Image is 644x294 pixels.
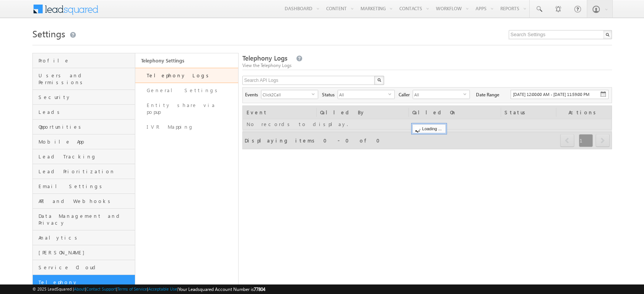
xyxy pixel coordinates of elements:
img: Search [377,78,381,82]
a: Analytics [33,230,135,245]
div: View the Telephony Logs [242,62,612,69]
a: Mobile App [33,134,135,149]
a: [PERSON_NAME] [33,245,135,260]
span: Mobile App [38,138,133,145]
input: Search Settings [509,30,612,39]
span: All [413,90,463,99]
a: Contact Support [86,286,116,291]
a: Email Settings [33,179,135,194]
span: API and Webhooks [38,198,133,205]
span: Click2Call [261,90,312,99]
span: select [312,92,318,96]
span: Settings [32,27,65,40]
div: Loading ... [412,124,446,133]
span: Leads [38,109,133,115]
span: select [463,92,469,96]
a: About [74,286,85,291]
a: Service Cloud [33,260,135,275]
span: [DATE] 12:00:00 AM - [DATE] 11:59:00 PM [513,92,590,97]
span: Analytics [38,234,133,241]
span: Email Settings [38,183,133,190]
a: Telephony Settings [135,53,238,68]
span: © 2025 LeadSquared | | | | | [32,286,265,293]
span: Lead Tracking [38,153,133,160]
span: Opportunities [38,123,133,130]
span: Users and Permissions [38,72,133,86]
a: API and Webhooks [33,194,135,209]
a: Telephony [33,275,135,290]
span: Service Cloud [38,264,133,271]
a: Acceptable Use [148,286,177,291]
input: Search API Logs [242,76,375,85]
a: Opportunities [33,120,135,134]
span: Your Leadsquared Account Number is [178,286,265,292]
span: Telephony [38,279,133,286]
span: Security [38,94,133,101]
span: Lead Prioritization [38,168,133,175]
span: Events [245,90,261,98]
span: All [338,90,388,99]
span: Data Management and Privacy [38,213,133,226]
a: Users and Permissions [33,68,135,90]
a: Telephony Logs [135,68,238,83]
span: Profile [38,57,133,64]
span: Date Range [474,90,511,98]
span: select [388,92,394,96]
a: Lead Tracking [33,149,135,164]
a: Data Management and Privacy [33,209,135,230]
span: [PERSON_NAME] [38,249,133,256]
a: Terms of Service [117,286,147,291]
span: 77804 [254,286,265,292]
a: Profile [33,53,135,68]
a: General Settings [135,83,238,98]
a: Entity share via popup [135,98,238,120]
img: cal [600,91,606,97]
span: Status [322,90,338,98]
a: Security [33,90,135,105]
a: Leads [33,105,135,120]
a: IVR Mapping [135,120,238,134]
a: Lead Prioritization [33,164,135,179]
span: Caller [399,90,413,98]
span: Telephony Logs [242,54,287,62]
